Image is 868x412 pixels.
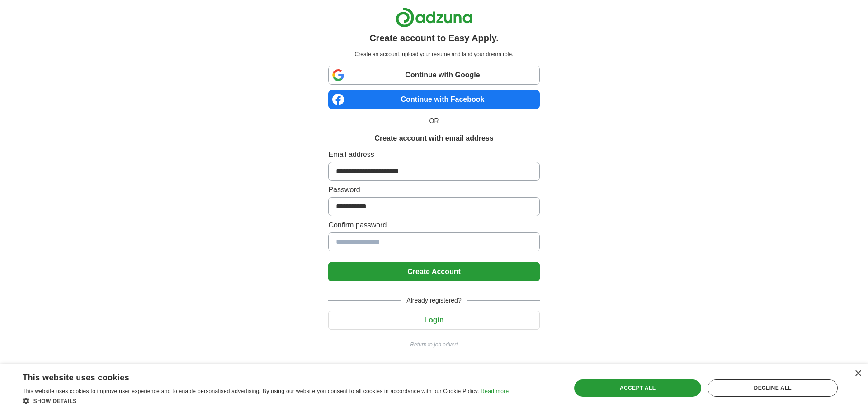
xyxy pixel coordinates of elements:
[854,370,861,377] div: Close
[33,398,77,404] span: Show details
[708,379,838,397] div: Decline all
[328,90,539,109] a: Continue with Facebook
[328,149,539,160] label: Email address
[328,311,539,330] button: Login
[424,116,444,126] span: OR
[574,379,702,397] div: Accept all
[330,50,538,58] p: Create an account, upload your resume and land your dream role.
[328,66,539,85] a: Continue with Google
[23,388,479,394] span: This website uses cookies to improve user experience and to enable personalised advertising. By u...
[396,7,472,28] img: Adzuna logo
[23,369,486,383] div: This website uses cookies
[374,133,493,144] h1: Create account with email address
[328,262,539,281] button: Create Account
[328,341,539,349] a: Return to job advert
[481,388,509,394] a: Read more, opens a new window
[369,31,499,45] h1: Create account to Easy Apply.
[23,396,509,405] div: Show details
[328,185,539,195] label: Password
[328,316,539,324] a: Login
[401,296,467,305] span: Already registered?
[328,220,539,231] label: Confirm password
